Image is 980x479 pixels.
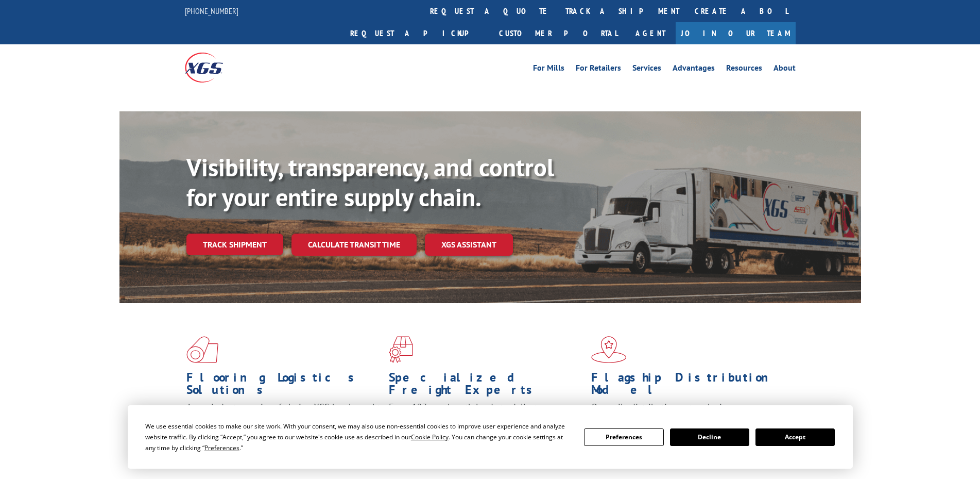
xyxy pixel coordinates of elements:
[773,64,796,75] a: About
[186,371,381,401] h1: Flooring Logistics Solutions
[676,22,796,44] a: Join Our Team
[145,421,572,453] div: We use essential cookies to make our site work. With your consent, we may also use non-essential ...
[389,336,413,363] img: xgs-icon-focused-on-flooring-red
[576,64,621,75] a: For Retailers
[591,401,781,425] span: Our agile distribution network gives you nationwide inventory management on demand.
[625,22,676,44] a: Agent
[670,428,749,446] button: Decline
[673,64,715,75] a: Advantages
[128,405,853,469] div: Cookie Consent Prompt
[291,234,417,256] a: Calculate transit time
[411,433,449,441] span: Cookie Policy
[533,64,564,75] a: For Mills
[491,22,625,44] a: Customer Portal
[204,443,239,452] span: Preferences
[342,22,491,44] a: Request a pickup
[186,336,218,363] img: xgs-icon-total-supply-chain-intelligence-red
[726,64,762,75] a: Resources
[591,371,786,401] h1: Flagship Distribution Model
[755,428,835,446] button: Accept
[632,64,661,75] a: Services
[185,6,238,16] a: [PHONE_NUMBER]
[584,428,663,446] button: Preferences
[389,371,583,401] h1: Specialized Freight Experts
[186,151,554,213] b: Visibility, transparency, and control for your entire supply chain.
[591,336,627,363] img: xgs-icon-flagship-distribution-model-red
[186,234,283,255] a: Track shipment
[186,401,381,438] span: As an industry carrier of choice, XGS has brought innovation and dedication to flooring logistics...
[425,234,513,256] a: XGS ASSISTANT
[389,401,583,447] p: From 123 overlength loads to delicate cargo, our experienced staff knows the best way to move you...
